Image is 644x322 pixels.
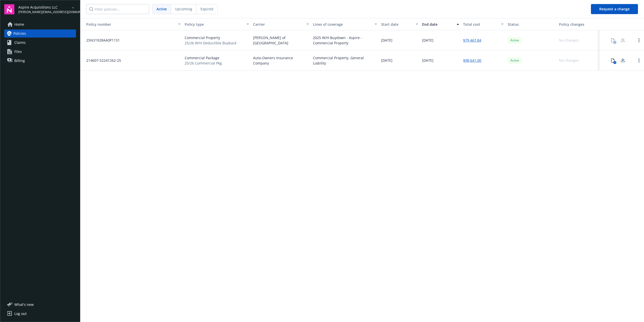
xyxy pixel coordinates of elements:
div: Lines of coverage [313,22,372,27]
button: Carrier [251,18,311,30]
span: Claims [14,39,26,47]
div: Policy changes [559,22,598,27]
span: Commercial Property [185,35,236,40]
span: Active [156,6,167,12]
span: 25N31928AA0P1131 [82,38,120,43]
div: No changes [559,58,579,63]
button: Request a change [591,4,638,14]
span: Home [14,20,24,28]
span: [PERSON_NAME][EMAIL_ADDRESS][DOMAIN_NAME] [18,10,70,14]
button: Aspire Acquisitions LLC[PERSON_NAME][EMAIL_ADDRESS][DOMAIN_NAME]arrowDropDown [18,4,76,14]
span: Aspire Acquisitions LLC [18,5,70,10]
a: Billing [4,57,76,65]
span: Upcoming [175,6,192,12]
a: Open options [636,57,642,63]
button: Total cost [461,18,506,30]
span: [DATE] [422,38,433,43]
a: Files [4,48,76,56]
a: Claims [4,39,76,47]
a: Open options [636,37,642,43]
div: Policy number [82,22,175,27]
a: Home [4,20,76,28]
span: Files [14,48,22,56]
div: Status [508,22,555,27]
a: Policies [4,29,76,38]
span: 214607-52241262-25 [82,58,121,63]
div: Log out [14,310,27,318]
span: Active [510,38,520,43]
button: End date [420,18,461,30]
span: [DATE] [381,38,392,43]
span: Expired [200,6,213,12]
div: 1 [613,61,616,64]
span: [PERSON_NAME] of [GEOGRAPHIC_DATA] [253,35,309,46]
span: Policies [13,29,26,38]
span: 25/26 W/H Deductible Buyback [185,40,236,46]
span: Auto-Owners Insurance Company [253,55,309,66]
div: End date [422,22,454,27]
img: navigator-logo.svg [4,4,14,14]
span: [DATE] [422,58,433,63]
a: $98,641.00 [463,58,481,63]
button: Policy type [183,18,251,30]
button: Status [506,18,557,30]
div: Start date [381,22,413,27]
button: Lines of coverage [311,18,379,30]
div: No changes [559,38,579,43]
div: Toggle SortBy [82,22,175,27]
a: arrowDropDown [70,5,76,11]
div: Carrier [253,22,303,27]
span: 25/26 Commercial Pkg [185,60,222,66]
button: Policy changes [557,18,600,30]
a: $79,467.84 [463,38,481,43]
div: Commercial Property, General Liability [313,55,377,66]
button: Start date [379,18,420,30]
span: [DATE] [381,58,392,63]
span: Commercial Package [185,55,222,60]
input: Filter policies... [86,4,149,14]
button: 1 [608,55,618,66]
span: What ' s new [14,302,34,307]
span: Active [510,58,520,63]
div: Policy type [185,22,244,27]
div: Total cost [463,22,498,27]
span: Billing [14,57,25,65]
button: What's new [4,302,42,307]
div: 2025 W/H Buydown - Aspire - Commercial Property [313,35,377,46]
